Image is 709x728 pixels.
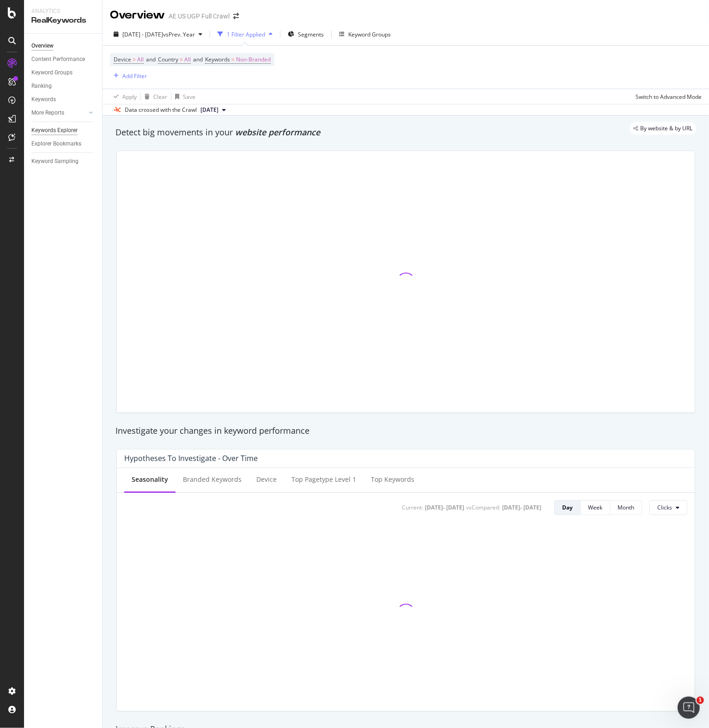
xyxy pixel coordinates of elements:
[335,27,394,42] button: Keyword Groups
[31,95,96,104] a: Keywords
[588,504,602,511] div: Week
[171,89,195,104] button: Save
[233,13,239,19] div: arrow-right-arrow-left
[31,157,96,166] a: Keyword Sampling
[205,55,230,63] span: Keywords
[618,504,634,511] div: Month
[122,30,163,38] span: [DATE] - [DATE]
[31,139,96,149] a: Explorer Bookmarks
[180,55,183,63] span: =
[158,55,178,63] span: Country
[630,122,696,135] div: legacy label
[31,15,95,26] div: RealKeywords
[31,81,52,91] div: Ranking
[31,108,86,118] a: More Reports
[31,81,96,91] a: Ranking
[193,55,203,63] span: and
[581,500,610,515] button: Week
[169,12,230,21] div: AE US UGP Full Crawl
[163,30,195,38] span: vs Prev. Year
[125,106,197,114] div: Data crossed with the Crawl
[231,55,235,63] span: =
[502,504,541,511] div: [DATE] - [DATE]
[197,104,230,115] button: [DATE]
[124,454,258,463] div: Hypotheses to Investigate - Over Time
[31,95,56,104] div: Keywords
[402,504,423,511] div: Current:
[678,697,700,719] iframe: Intercom live chat
[291,475,356,484] div: Top pagetype Level 1
[284,27,327,42] button: Segments
[236,53,271,66] span: Non-Branded
[200,106,218,114] span: 2025 Aug. 1st
[348,30,391,38] div: Keyword Groups
[697,697,704,704] span: 1
[649,500,687,515] button: Clicks
[31,7,95,15] div: Analytics
[636,93,702,101] div: Switch to Advanced Mode
[153,93,167,101] div: Clear
[122,93,137,101] div: Apply
[115,425,696,437] div: Investigate your changes in keyword performance
[110,89,137,104] button: Apply
[425,504,464,511] div: [DATE] - [DATE]
[183,475,242,484] div: Branded Keywords
[184,53,191,66] span: All
[640,126,692,131] span: By website & by URL
[466,504,500,511] div: vs Compared :
[31,126,96,135] a: Keywords Explorer
[632,89,702,104] button: Switch to Advanced Mode
[110,70,147,81] button: Add Filter
[562,504,573,511] div: Day
[31,68,73,78] div: Keyword Groups
[132,475,168,484] div: Seasonality
[554,500,581,515] button: Day
[31,68,96,78] a: Keyword Groups
[657,504,672,511] span: Clicks
[133,55,136,63] span: =
[31,41,96,51] a: Overview
[114,55,131,63] span: Device
[31,55,85,64] div: Content Performance
[31,139,81,149] div: Explorer Bookmarks
[110,27,206,42] button: [DATE] - [DATE]vsPrev. Year
[183,93,195,101] div: Save
[31,41,54,51] div: Overview
[371,475,414,484] div: Top Keywords
[110,7,165,23] div: Overview
[122,72,147,80] div: Add Filter
[298,30,324,38] span: Segments
[31,108,64,118] div: More Reports
[137,53,144,66] span: All
[227,30,265,38] div: 1 Filter Applied
[31,126,78,135] div: Keywords Explorer
[31,157,79,166] div: Keyword Sampling
[610,500,642,515] button: Month
[214,27,276,42] button: 1 Filter Applied
[31,55,96,64] a: Content Performance
[141,89,167,104] button: Clear
[146,55,156,63] span: and
[256,475,277,484] div: Device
